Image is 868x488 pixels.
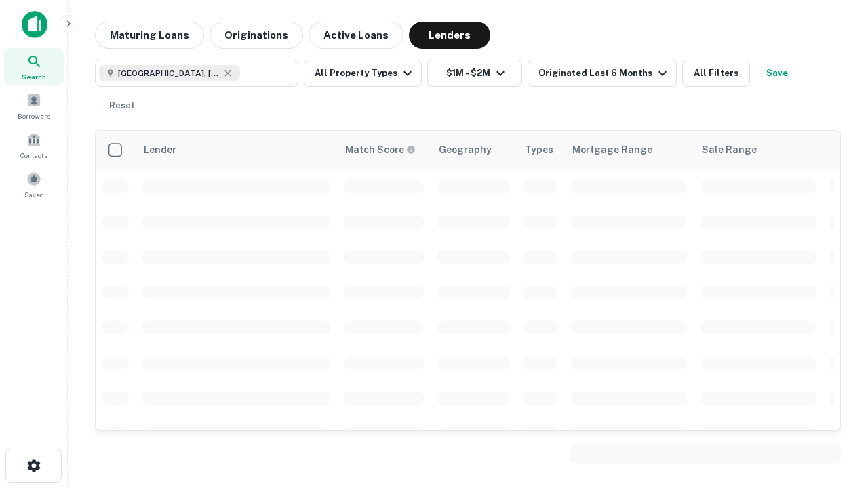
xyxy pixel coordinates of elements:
[4,127,64,163] a: Contacts
[572,142,652,158] div: Mortgage Range
[309,22,403,49] button: Active Loans
[409,22,490,49] button: Lenders
[431,131,517,169] th: Geography
[800,336,868,401] iframe: Chat Widget
[95,22,204,49] button: Maturing Loans
[118,67,220,79] span: [GEOGRAPHIC_DATA], [GEOGRAPHIC_DATA], [GEOGRAPHIC_DATA]
[210,22,303,49] button: Originations
[517,131,564,169] th: Types
[22,71,46,82] span: Search
[702,142,757,158] div: Sale Range
[4,48,64,85] a: Search
[345,142,416,157] div: Capitalize uses an advanced AI algorithm to match your search with the best lender. The match sco...
[4,166,64,203] a: Saved
[136,131,337,169] th: Lender
[22,11,47,38] img: capitalize-icon.png
[4,87,64,124] a: Borrowers
[439,142,492,158] div: Geography
[345,142,413,157] h6: Match Score
[525,142,553,158] div: Types
[20,150,47,161] span: Contacts
[682,60,750,87] button: All Filters
[694,131,823,169] th: Sale Range
[564,131,694,169] th: Mortgage Range
[100,92,144,119] button: Reset
[538,65,671,81] div: Originated Last 6 Months
[24,189,44,200] span: Saved
[755,60,799,87] button: Save your search to get updates of matches that match your search criteria.
[427,60,522,87] button: $1M - $2M
[144,142,176,158] div: Lender
[528,60,677,87] button: Originated Last 6 Months
[304,60,422,87] button: All Property Types
[18,110,50,121] span: Borrowers
[337,131,431,169] th: Capitalize uses an advanced AI algorithm to match your search with the best lender. The match sco...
